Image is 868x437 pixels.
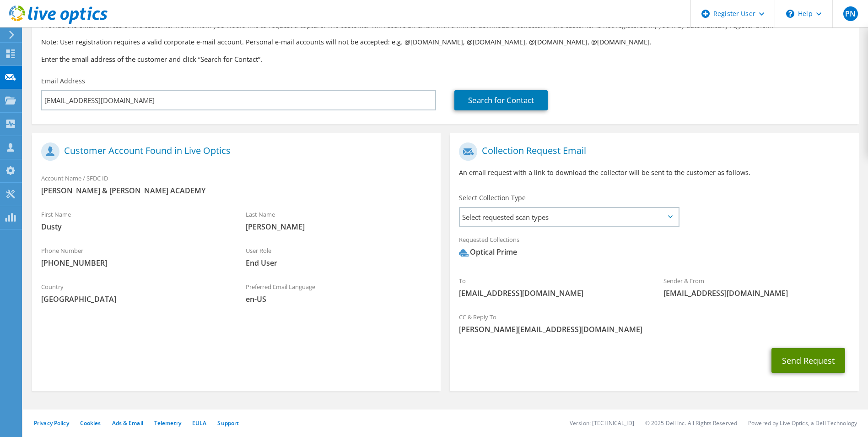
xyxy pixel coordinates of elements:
[237,277,441,309] div: Preferred Email Language
[217,419,239,427] a: Support
[41,294,227,304] span: [GEOGRAPHIC_DATA]
[246,222,432,232] span: [PERSON_NAME]
[459,324,849,334] span: [PERSON_NAME][EMAIL_ADDRESS][DOMAIN_NAME]
[450,271,654,303] div: To
[41,186,431,196] span: [PERSON_NAME] & [PERSON_NAME] ACADEMY
[450,230,858,267] div: Requested Collections
[748,419,857,427] li: Powered by Live Optics, a Dell Technology
[32,169,441,200] div: Account Name / SFDC ID
[41,76,85,86] label: Email Address
[246,258,432,268] span: End User
[654,271,859,303] div: Sender & From
[786,10,794,18] svg: \n
[32,205,237,236] div: First Name
[459,168,849,178] p: An email request with a link to download the collector will be sent to the customer as follows.
[34,419,69,427] a: Privacy Policy
[192,419,206,427] a: EULA
[41,142,427,161] h1: Customer Account Found in Live Optics
[645,419,737,427] li: © 2025 Dell Inc. All Rights Reserved
[154,419,181,427] a: Telemetry
[771,348,845,373] button: Send Request
[459,142,845,161] h1: Collection Request Email
[237,205,441,236] div: Last Name
[843,6,858,21] span: PN
[41,37,850,47] p: Note: User registration requires a valid corporate e-mail account. Personal e-mail accounts will ...
[112,419,143,427] a: Ads & Email
[459,193,526,202] label: Select Collection Type
[460,208,678,226] span: Select requested scan types
[32,277,237,309] div: Country
[32,241,237,273] div: Phone Number
[459,288,645,298] span: [EMAIL_ADDRESS][DOMAIN_NAME]
[450,307,858,339] div: CC & Reply To
[80,419,101,427] a: Cookies
[41,222,227,232] span: Dusty
[663,288,850,298] span: [EMAIL_ADDRESS][DOMAIN_NAME]
[570,419,634,427] li: Version: [TECHNICAL_ID]
[41,54,850,64] h3: Enter the email address of the customer and click “Search for Contact”.
[454,90,548,110] a: Search for Contact
[41,258,227,268] span: [PHONE_NUMBER]
[246,294,432,304] span: en-US
[237,241,441,273] div: User Role
[459,247,517,257] div: Optical Prime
